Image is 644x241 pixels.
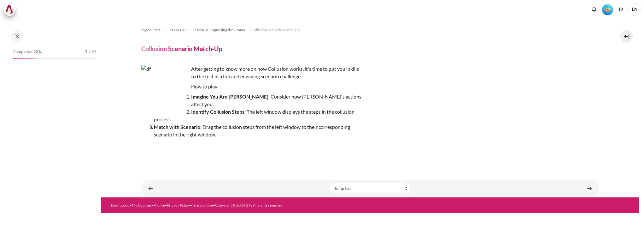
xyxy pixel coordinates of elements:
[215,203,283,208] a: Copyright © 2024 BTS All rights reserved
[141,65,189,112] img: df
[251,26,300,34] a: Collusion Scenario Match-Up
[193,27,245,33] span: Lesson 3: Diagnosing the Drama
[154,123,362,138] li: : Drag the collusion steps from the left window to their corresponding scenario in the right window.
[144,182,157,195] a: ◄ Lesson 3 Summary
[191,83,217,89] u: How to play
[89,49,97,55] span: / 25
[167,203,190,208] a: Privacy Policy
[141,26,160,34] a: My courses
[193,26,245,34] a: Lesson 3: Diagnosing the Drama
[141,65,362,80] p: After getting to know more on how Collusion works, it's time to put your skills to the test in a ...
[191,109,244,115] strong: Identify Collusion Steps
[141,25,599,35] nav: Navigation bar
[602,3,613,15] div: Level #2
[154,93,362,108] li: : Consider how [PERSON_NAME]'s actions affect you.
[132,203,151,208] a: My Courses
[192,203,213,208] a: Terms of Use
[167,27,186,33] span: OPO VN B2
[13,49,42,55] span: Completed 28%
[5,5,14,14] img: Architeck
[191,93,268,99] strong: Imagine You Are [PERSON_NAME]
[154,108,362,123] li: : The left window displays the steps in the collusion process.
[628,3,641,16] a: User menu
[628,3,641,16] span: LN
[251,27,300,33] span: Collusion Scenario Match-Up
[154,124,200,130] strong: Match with Scenario
[167,26,186,34] a: OPO VN B2
[616,5,626,14] button: Languages
[589,5,599,14] div: Show notification window with no new notifications
[600,3,616,15] a: Level #2
[141,45,222,53] h4: Collusion Scenario Match-Up
[111,203,130,208] a: Dashboard
[111,202,401,208] div: • • • • •
[583,182,596,195] a: Lesson 3 STAR Application ►
[101,19,639,197] section: Content
[141,27,160,33] span: My courses
[85,49,88,55] span: 7
[154,203,165,208] a: Profile
[13,58,36,59] div: 28%
[3,3,19,16] a: Architeck Architeck
[602,4,613,15] img: Level #2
